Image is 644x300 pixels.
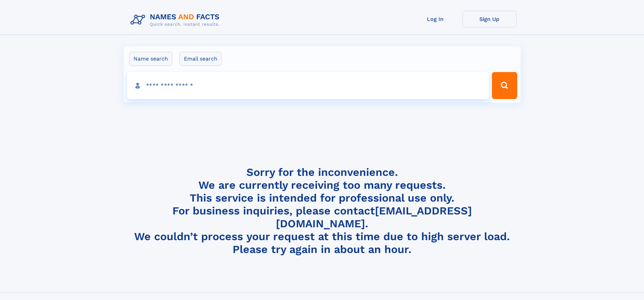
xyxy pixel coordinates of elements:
[276,204,472,230] a: [EMAIL_ADDRESS][DOMAIN_NAME]
[129,52,172,66] label: Name search
[492,72,517,99] button: Search Button
[408,11,462,27] a: Log In
[128,166,517,256] h4: Sorry for the inconvenience. We are currently receiving too many requests. This service is intend...
[128,11,225,29] img: Logo Names and Facts
[462,11,517,27] a: Sign Up
[127,72,489,99] input: search input
[180,52,222,66] label: Email search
